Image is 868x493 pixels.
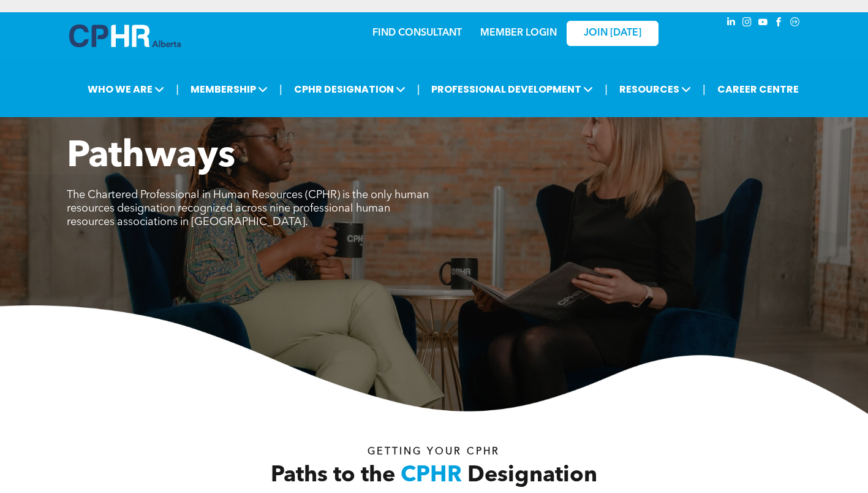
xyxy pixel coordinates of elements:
[772,15,786,32] a: facebook
[428,78,597,101] span: PROFESSIONAL DEVELOPMENT
[788,15,802,32] a: Social network
[584,28,641,39] span: JOIN [DATE]
[271,465,395,487] span: Paths to the
[467,465,597,487] span: Designation
[605,77,608,102] li: |
[84,78,168,101] span: WHO WE ARE
[401,465,462,487] span: CPHR
[725,15,738,32] a: linkedin
[67,139,235,175] span: Pathways
[368,447,500,457] span: Getting your Cphr
[757,15,770,32] a: youtube
[480,28,557,38] a: MEMBER LOGIN
[567,21,659,46] a: JOIN [DATE]
[290,78,409,101] span: CPHR DESIGNATION
[616,78,695,101] span: RESOURCES
[176,77,179,102] li: |
[714,78,802,101] a: CAREER CENTRE
[69,25,181,47] img: A blue and white logo for cp alberta
[279,77,282,102] li: |
[187,78,271,101] span: MEMBERSHIP
[417,77,420,102] li: |
[67,189,429,227] span: The Chartered Professional in Human Resources (CPHR) is the only human resources designation reco...
[741,15,754,32] a: instagram
[372,28,462,38] a: FIND CONSULTANT
[703,77,706,102] li: |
